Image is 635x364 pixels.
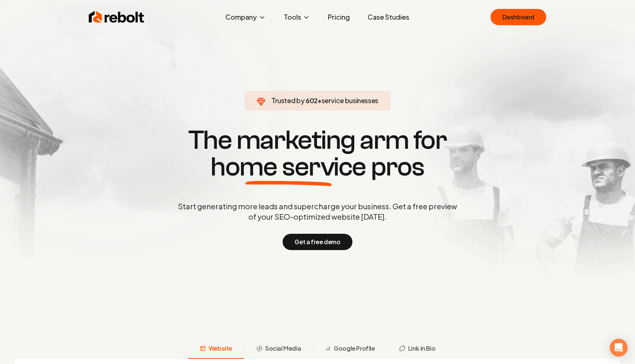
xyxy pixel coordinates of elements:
[265,344,301,353] span: Social Media
[89,10,144,24] img: Rebolt Logo
[317,96,322,105] span: +
[408,344,436,353] span: Link in Bio
[306,95,317,106] span: 602
[610,339,628,357] div: Open Intercom Messenger
[313,340,387,359] button: Google Profile
[322,10,356,24] a: Pricing
[491,9,546,25] a: Dashboard
[209,344,232,353] span: Website
[219,10,272,24] button: Company
[139,127,496,180] h1: The marketing arm for pros
[176,201,459,222] p: Start generating more leads and supercharge your business. Get a free preview of your SEO-optimiz...
[334,344,375,353] span: Google Profile
[271,96,305,105] span: Trusted by
[387,340,447,359] button: Link in Bio
[362,10,415,24] a: Case Studies
[322,96,379,105] span: service businesses
[278,10,316,24] button: Tools
[188,340,244,359] button: Website
[211,154,366,180] span: home service
[244,340,313,359] button: Social Media
[283,234,352,250] button: Get a free demo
